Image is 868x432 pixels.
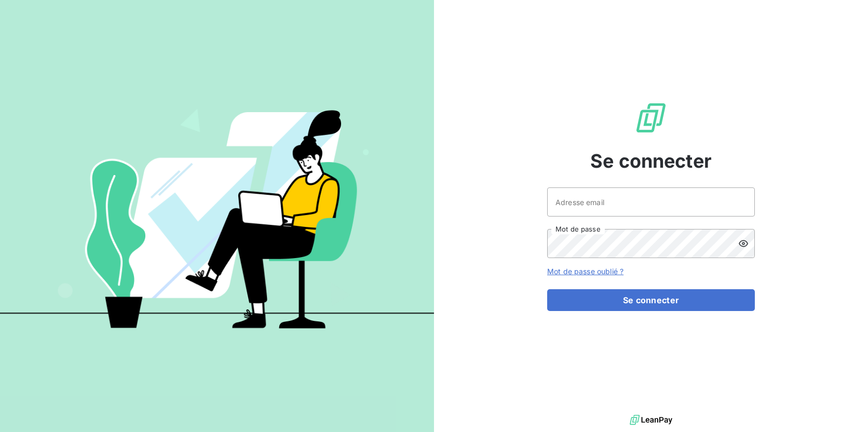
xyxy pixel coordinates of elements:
[547,187,755,217] input: placeholder
[547,267,623,276] a: Mot de passe oublié ?
[630,412,672,428] img: logo
[590,147,712,175] span: Se connecter
[547,289,755,311] button: Se connecter
[634,101,668,134] img: Logo LeanPay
